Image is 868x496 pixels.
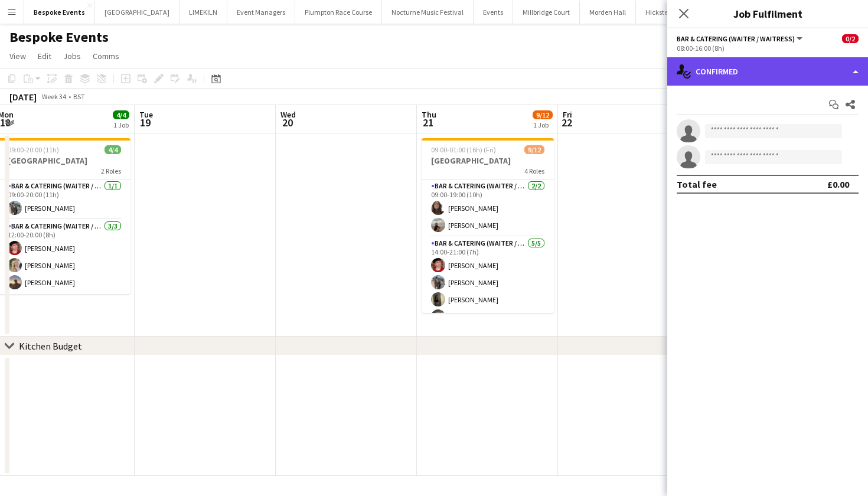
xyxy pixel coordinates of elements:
[677,34,804,43] button: Bar & Catering (Waiter / waitress)
[95,1,180,24] button: [GEOGRAPHIC_DATA]
[295,1,382,24] button: Plumpton Race Course
[533,120,552,129] div: 1 Job
[19,340,82,352] div: Kitchen Budget
[677,44,859,53] div: 08:00-16:00 (8h)
[33,48,56,64] a: Edit
[38,51,51,61] span: Edit
[580,1,636,24] button: Morden Hall
[279,116,296,129] span: 20
[677,178,717,190] div: Total fee
[431,145,496,154] span: 09:00-01:00 (16h) (Fri)
[533,110,553,119] span: 9/12
[9,91,37,103] div: [DATE]
[513,1,580,24] button: Millbridge Court
[5,48,31,64] a: View
[280,109,296,120] span: Wed
[382,1,474,24] button: Nocturne Music Festival
[113,110,129,119] span: 4/4
[524,167,544,175] span: 4 Roles
[422,138,554,313] app-job-card: 09:00-01:00 (16h) (Fri)9/12[GEOGRAPHIC_DATA]4 RolesBar & Catering (Waiter / waitress)2/209:00-19:...
[39,92,68,101] span: Week 34
[63,51,81,61] span: Jobs
[180,1,227,24] button: LIMEKILN
[9,51,26,61] span: View
[474,1,513,24] button: Events
[58,48,86,64] a: Jobs
[842,34,859,43] span: 0/2
[227,1,295,24] button: Event Managers
[113,120,129,129] div: 1 Job
[93,51,119,61] span: Comms
[420,116,436,129] span: 21
[667,6,868,21] h3: Job Fulfilment
[667,57,868,86] div: Confirmed
[524,145,544,154] span: 9/12
[561,116,572,129] span: 22
[422,155,554,166] h3: [GEOGRAPHIC_DATA]
[9,28,109,46] h1: Bespoke Events
[422,237,554,345] app-card-role: Bar & Catering (Waiter / waitress)5/514:00-21:00 (7h)[PERSON_NAME][PERSON_NAME][PERSON_NAME][PERS...
[422,180,554,237] app-card-role: Bar & Catering (Waiter / waitress)2/209:00-19:00 (10h)[PERSON_NAME][PERSON_NAME]
[636,1,686,24] button: Hickstead
[563,109,572,120] span: Fri
[827,178,849,190] div: £0.00
[88,48,124,64] a: Comms
[139,109,153,120] span: Tue
[101,167,121,175] span: 2 Roles
[73,92,85,101] div: BST
[8,145,59,154] span: 09:00-20:00 (11h)
[677,34,795,43] span: Bar & Catering (Waiter / waitress)
[422,109,436,120] span: Thu
[24,1,95,24] button: Bespoke Events
[138,116,153,129] span: 19
[105,145,121,154] span: 4/4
